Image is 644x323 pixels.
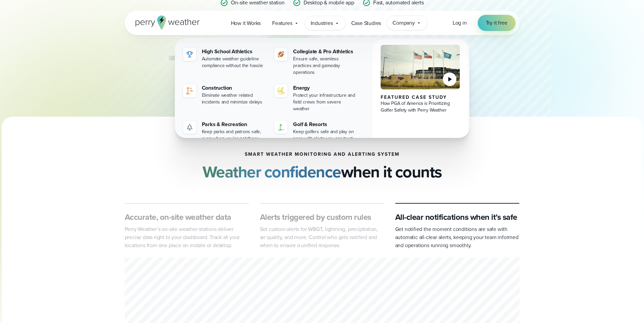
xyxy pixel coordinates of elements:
[293,128,358,142] div: Keep golfers safe and play on pace with alerts you can trust
[225,16,267,30] a: How it Works
[271,118,360,145] a: Golf & Resorts Keep golfers safe and play on pace with alerts you can trust
[381,100,460,114] div: How PGA of America is Prioritizing Golfer Safety with Perry Weather
[395,225,520,249] p: Get notified the moment conditions are safe with automatic all-clear alerts, keeping your team in...
[486,19,507,27] span: Try it free
[293,56,358,76] div: Ensure safe, seamless practices and gameday operations
[158,50,254,84] div: 1 of 12
[202,92,266,106] div: Eliminate weather related incidents and minimize delays
[180,118,269,145] a: Parks & Recreation Keep parks and patrons safe, even when you're not there
[202,48,266,56] div: High School Athletics
[311,19,333,27] span: Industries
[277,123,285,131] img: golf-iconV2.svg
[453,19,467,27] a: Log in
[392,19,415,27] span: Company
[202,160,341,184] strong: Weather confidence
[186,50,194,58] img: highschool-icon.svg
[202,84,266,92] div: Construction
[381,95,460,100] div: Featured Case Study
[471,50,525,84] img: PGA.svg
[202,56,266,69] div: Automate weather guideline compliance without the hassle
[471,50,525,84] div: 4 of 12
[186,87,194,95] img: noun-crane-7630938-1@2x.svg
[180,81,269,108] a: Construction Eliminate weather related incidents and minimize delays
[245,152,400,157] h1: smart weather monitoring and alerting system
[159,50,486,87] div: slideshow
[345,16,387,30] a: Case Studies
[158,50,254,84] img: Turner-Construction_1.svg
[231,19,261,27] span: How it Works
[373,39,468,150] a: PGA of America, Frisco Campus Featured Case Study How PGA of America is Prioritizing Golfer Safet...
[293,48,358,56] div: Collegiate & Pro Athletics
[271,81,360,115] a: Energy Protect your infrastructure and field crews from severe weather
[351,19,381,27] span: Case Studies
[202,128,266,142] div: Keep parks and patrons safe, even when you're not there
[180,45,269,72] a: High School Athletics Automate weather guideline compliance without the hassle
[186,123,194,131] img: parks-icon-grey.svg
[277,50,285,58] img: proathletics-icon@2x-1.svg
[260,212,384,223] h3: Alerts triggered by custom rules
[395,212,520,223] h3: All-clear notifications when it’s safe
[293,84,358,92] div: Energy
[277,87,285,95] img: energy-icon@2x-1.svg
[260,225,384,249] p: Set custom alerts for WBGT, lightning, precipitation, air quality, and more. Control who gets not...
[381,45,460,89] img: PGA of America, Frisco Campus
[202,163,442,181] h2: when it counts
[271,45,360,79] a: Collegiate & Pro Athletics Ensure safe, seamless practices and gameday operations
[478,15,516,31] a: Try it free
[125,212,249,223] h3: Accurate, on-site weather data
[125,225,249,249] p: Perry Weather’s on-site weather stations deliver precise data right to your dashboard. Track all ...
[272,19,292,27] span: Features
[293,120,358,128] div: Golf & Resorts
[202,120,266,128] div: Parks & Recreation
[293,92,358,112] div: Protect your infrastructure and field crews from severe weather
